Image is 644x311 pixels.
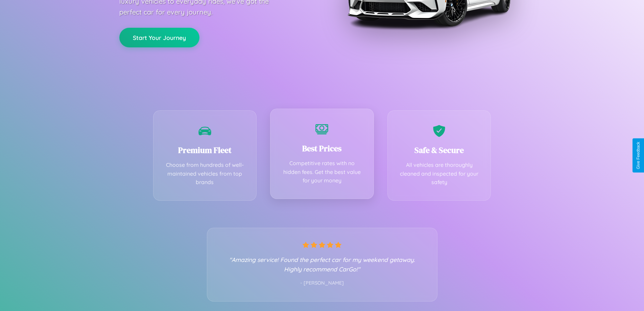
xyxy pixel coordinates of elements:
p: Competitive rates with no hidden fees. Get the best value for your money [281,159,363,185]
h3: Premium Fleet [164,145,246,156]
h3: Best Prices [281,143,363,154]
p: All vehicles are thoroughly cleaned and inspected for your safety [398,161,481,187]
h3: Safe & Secure [398,145,481,156]
p: Choose from hundreds of well-maintained vehicles from top brands [164,161,246,187]
p: - [PERSON_NAME] [221,279,424,288]
button: Start Your Journey [119,28,199,47]
p: "Amazing service! Found the perfect car for my weekend getaway. Highly recommend CarGo!" [221,255,424,274]
div: Give Feedback [636,142,641,169]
